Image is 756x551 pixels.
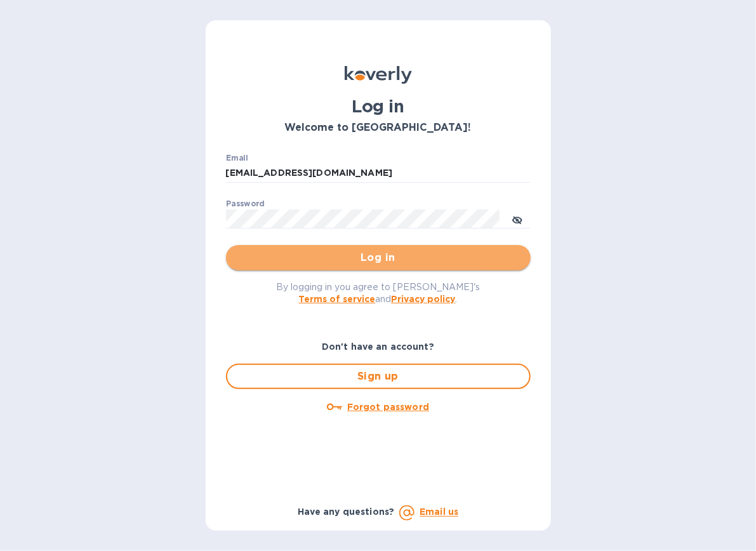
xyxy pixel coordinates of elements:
h1: Log in [226,96,531,117]
span: By logging in you agree to [PERSON_NAME]'s and . [276,282,480,304]
button: toggle password visibility [505,206,530,232]
u: Forgot password [347,402,429,412]
input: Enter email address [226,164,531,183]
span: Log in [236,250,521,265]
b: Don't have an account? [322,342,434,352]
b: Have any questions? [298,507,395,517]
button: Log in [226,245,531,270]
h3: Welcome to [GEOGRAPHIC_DATA]! [226,122,531,134]
label: Password [226,201,265,208]
span: Sign up [237,369,519,384]
a: Email us [420,507,458,517]
a: Privacy policy [392,294,456,304]
a: Terms of service [299,294,376,304]
button: Sign up [226,364,531,389]
label: Email [226,155,248,163]
img: Koverly [345,66,412,84]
